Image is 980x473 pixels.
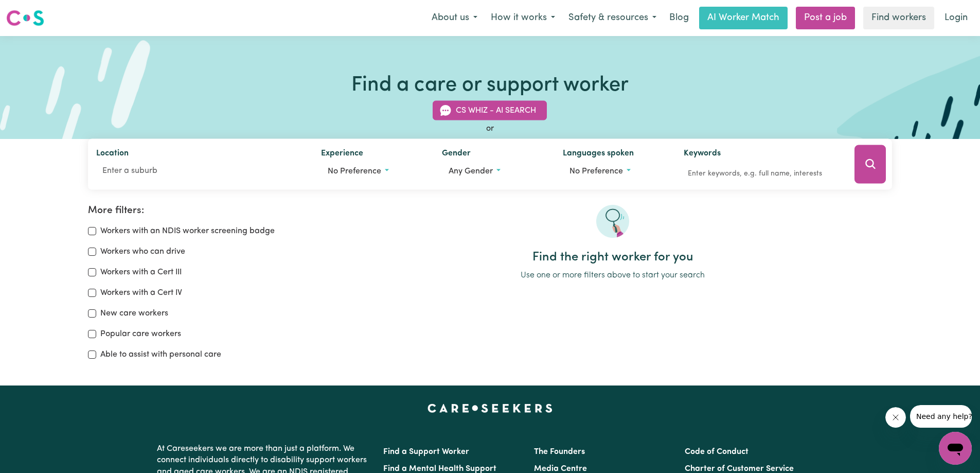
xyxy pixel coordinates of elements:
[321,162,425,181] button: Worker experience options
[910,405,972,428] iframe: Message from company
[425,7,484,29] button: About us
[449,167,493,176] span: Any gender
[100,287,182,299] label: Workers with a Cert IV
[563,162,667,181] button: Worker language preferences
[562,7,663,29] button: Safety & resources
[100,348,221,361] label: Able to assist with personal care
[100,225,275,237] label: Workers with an NDIS worker screening badge
[563,147,634,162] label: Languages spoken
[442,147,471,162] label: Gender
[863,7,934,29] a: Find workers
[6,6,44,30] a: Careseekers logo
[88,122,893,135] div: or
[351,73,629,98] h1: Find a care or support worker
[685,465,794,473] a: Charter of Customer Service
[685,448,749,456] a: Code of Conduct
[383,448,469,456] a: Find a Support Worker
[569,167,623,176] span: No preference
[321,147,363,162] label: Experience
[96,147,129,162] label: Location
[328,167,381,176] span: No preference
[100,246,185,258] label: Workers who can drive
[333,250,892,265] h2: Find the right worker for you
[534,448,585,456] a: The Founders
[854,145,886,184] button: Search
[100,307,168,320] label: New care workers
[938,7,974,29] a: Login
[699,7,788,29] a: AI Worker Match
[684,147,721,162] label: Keywords
[939,432,972,465] iframe: Button to launch messaging window
[6,9,44,27] img: Careseekers logo
[333,269,892,282] p: Use one or more filters above to start your search
[427,404,553,412] a: Careseekers home page
[684,166,840,182] input: Enter keywords, e.g. full name, interests
[100,328,181,340] label: Popular care workers
[663,7,695,29] a: Blog
[534,465,587,473] a: Media Centre
[885,407,906,428] iframe: Close message
[484,7,562,29] button: How it works
[796,7,855,29] a: Post a job
[88,205,320,217] h2: More filters:
[442,162,546,181] button: Worker gender preference
[100,266,182,278] label: Workers with a Cert III
[6,7,62,15] span: Need any help?
[433,101,547,120] button: CS Whiz - AI Search
[96,162,305,180] input: Enter a suburb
